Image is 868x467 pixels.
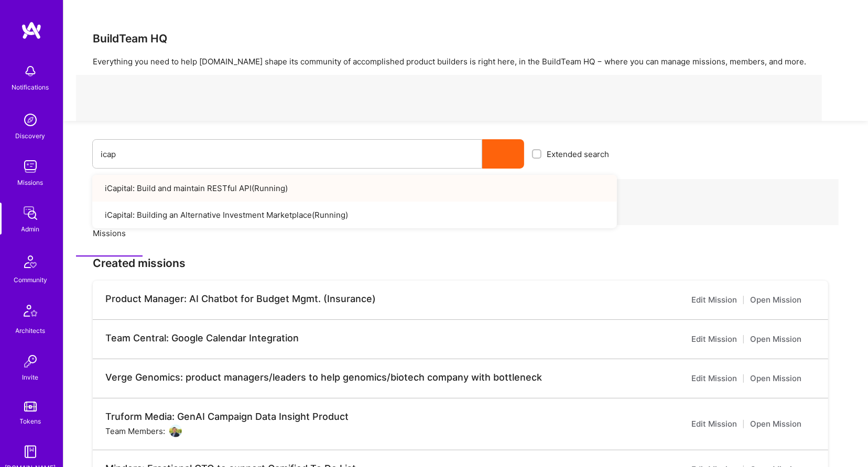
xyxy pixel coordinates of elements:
input: What type of mission are you looking for? [101,141,474,168]
img: bell [20,61,41,82]
img: logo [21,21,42,40]
img: discovery [20,109,41,130]
a: iCapital: Building an Alternative Investment Marketplace(Running) [92,202,617,228]
i: icon Search [500,150,507,158]
div: Admin [21,224,40,235]
span: Extended search [547,149,609,160]
div: Discovery [16,130,46,141]
img: Architects [18,300,43,325]
a: Missions [76,211,143,257]
img: Invite [20,351,41,372]
div: Community [14,274,47,285]
div: Tokens [20,416,41,427]
div: Notifications [12,82,49,93]
img: tokens [24,402,37,412]
img: Community [18,249,43,274]
div: Invite [23,372,39,383]
img: teamwork [20,156,41,177]
div: Missions [18,177,44,188]
img: guide book [20,441,41,462]
div: Architects [16,325,46,336]
a: iCapital: Build and maintain RESTful API(Running) [92,175,617,202]
img: admin teamwork [20,203,41,224]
